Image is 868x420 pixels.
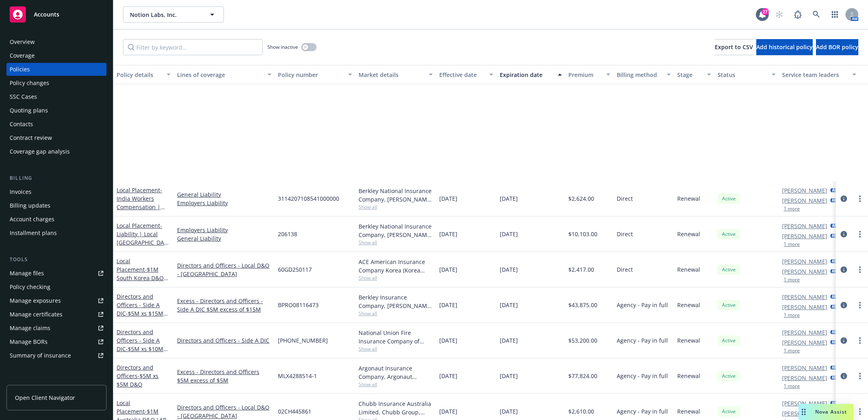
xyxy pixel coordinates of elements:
div: Expiration date [500,71,553,79]
a: General Liability [177,190,271,199]
a: [PERSON_NAME] [782,257,827,266]
div: National Union Fire Insurance Company of [GEOGRAPHIC_DATA], [GEOGRAPHIC_DATA], AIG [359,329,433,345]
a: [PERSON_NAME] [782,338,827,347]
span: 3114207108541000000 [278,194,339,203]
span: $2,624.00 [568,194,594,203]
a: [PERSON_NAME] [782,267,827,276]
div: Quoting plans [10,104,48,117]
a: Report a Bug [790,6,806,23]
button: Premium [565,65,613,84]
div: Lines of coverage [177,71,263,79]
a: more [855,194,865,204]
div: Overview [10,35,35,48]
span: Direct [617,194,633,203]
a: Excess - Directors and Officers - Side A DIC $5M excess of $15M [177,297,271,314]
div: Drag to move [799,404,809,420]
span: Show all [359,274,433,281]
a: Account charges [6,213,106,226]
span: [DATE] [439,230,457,238]
a: Directors and Officers - Side A DIC [117,293,163,326]
div: Invoices [10,185,31,198]
a: [PERSON_NAME] [782,186,827,195]
a: Switch app [827,6,843,23]
div: Coverage gap analysis [10,145,70,158]
button: 1 more [784,242,800,247]
span: [DATE] [500,265,518,274]
span: Renewal [677,194,700,203]
div: Argonaut Insurance Company, Argonaut Insurance Company (Argo), CRC Group [359,364,433,381]
a: [PERSON_NAME] [782,374,827,382]
a: Manage exposures [6,294,106,307]
span: Renewal [677,230,700,238]
a: Local Placement [117,186,167,228]
span: Nova Assist [815,408,847,415]
div: Manage certificates [10,308,63,321]
span: Renewal [677,265,700,274]
div: Manage claims [10,322,50,335]
a: Overview [6,35,106,48]
div: Manage files [10,267,44,280]
div: Billing [6,174,106,182]
a: Policy changes [6,77,106,89]
div: Policy changes [10,77,49,89]
a: circleInformation [839,265,849,274]
a: Excess - Directors and Officers $5M excess of $5M [177,368,271,385]
a: General Liability [177,234,271,243]
a: Directors and Officers - Local D&O - [GEOGRAPHIC_DATA] [177,403,271,420]
div: ACE American Insurance Company Korea (Korea Branch), Chubb Group, Chubb Group (International) [359,258,433,274]
a: Invoices [6,185,106,198]
span: Open Client Navigator [15,393,75,402]
span: [DATE] [500,372,518,380]
span: [DATE] [439,194,457,203]
button: Service team leaders [779,65,860,84]
a: Search [808,6,824,23]
div: Service team leaders [782,71,847,79]
a: Start snowing [771,6,787,23]
button: 1 more [784,277,800,282]
span: [PHONE_NUMBER] [278,336,328,345]
a: [PERSON_NAME] [782,364,827,372]
span: [DATE] [439,301,457,309]
span: - India Workers Compensation | [GEOGRAPHIC_DATA] work comp [117,186,167,228]
span: Agency - Pay in full [617,336,668,345]
span: Notion Labs, Inc. [130,10,200,19]
span: [DATE] [500,194,518,203]
a: circleInformation [839,336,849,345]
button: Lines of coverage [174,65,275,84]
a: more [855,300,865,310]
a: Directors and Officers - Side A DIC [117,328,163,361]
span: Agency - Pay in full [617,372,668,380]
a: Local Placement [117,257,164,290]
a: Accounts [6,3,106,26]
a: Coverage gap analysis [6,145,106,158]
a: [PERSON_NAME] [782,232,827,240]
div: Status [718,71,767,79]
a: Directors and Officers - Local D&O - [GEOGRAPHIC_DATA] [177,261,271,278]
div: Berkley National Insurance Company, [PERSON_NAME] Corporation [359,187,433,204]
span: Add historical policy [756,43,813,51]
span: - $5M xs $10M Side A DIC [117,345,168,361]
div: Manage BORs [10,335,48,348]
span: Add BOR policy [816,43,858,51]
span: Agency - Pay in full [617,407,668,416]
span: - $5M xs $5M D&O [117,372,159,388]
a: Employers Liability [177,199,271,207]
span: Direct [617,230,633,238]
button: Status [714,65,779,84]
div: Contacts [10,118,33,131]
span: Active [721,195,737,202]
button: 1 more [784,206,800,211]
a: more [855,229,865,239]
span: Active [721,231,737,238]
button: Policy number [275,65,355,84]
span: [DATE] [439,265,457,274]
div: Berkley Insurance Company, [PERSON_NAME] Corporation, CRC Group [359,293,433,310]
button: Effective date [436,65,497,84]
span: $53,200.00 [568,336,597,345]
span: $10,103.00 [568,230,597,238]
a: [PERSON_NAME] [782,409,827,418]
button: Stage [674,65,714,84]
button: Market details [355,65,436,84]
span: 60GD250117 [278,265,312,274]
